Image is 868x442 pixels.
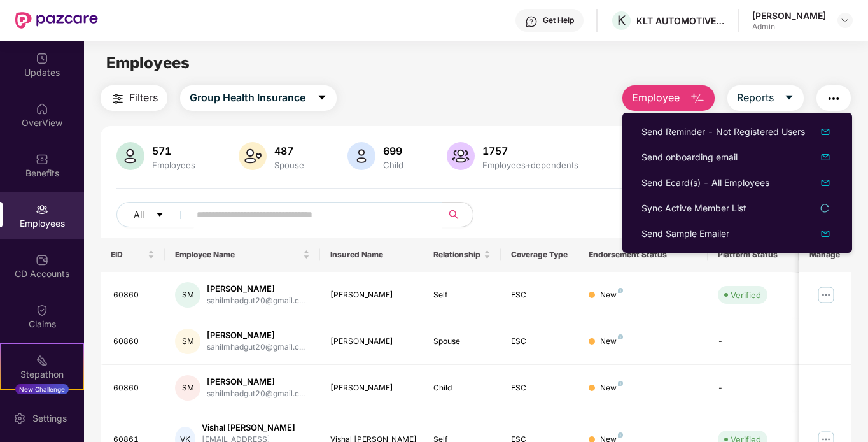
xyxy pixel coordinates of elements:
div: Employees [150,160,198,170]
div: New [600,382,623,394]
button: Group Health Insurancecaret-down [180,85,337,111]
div: Spouse [272,160,307,170]
div: Get Help [543,15,574,25]
th: Relationship [423,238,501,272]
span: Relationship [433,250,481,260]
td: - [708,365,798,411]
span: K [617,13,626,28]
div: Admin [752,22,826,32]
button: Employee [622,85,715,111]
div: Child [433,382,491,394]
div: [PERSON_NAME] [207,283,305,295]
div: Verified [731,289,761,301]
div: 60860 [113,289,155,301]
span: Employees [106,53,190,72]
div: Sync Active Member List [641,201,746,215]
img: svg+xml;base64,PHN2ZyBpZD0iQ2xhaW0iIHhtbG5zPSJodHRwOi8vd3d3LnczLm9yZy8yMDAwL3N2ZyIgd2lkdGg9IjIwIi... [36,304,48,317]
div: [PERSON_NAME] [330,336,414,348]
div: ESC [511,336,568,348]
img: svg+xml;base64,PHN2ZyBpZD0iRHJvcGRvd24tMzJ4MzIiIHhtbG5zPSJodHRwOi8vd3d3LnczLm9yZy8yMDAwL3N2ZyIgd2... [840,15,850,25]
img: svg+xml;base64,PHN2ZyB4bWxucz0iaHR0cDovL3d3dy53My5vcmcvMjAwMC9zdmciIHdpZHRoPSI4IiBoZWlnaHQ9IjgiIH... [618,432,623,438]
div: New Challenge [15,384,69,394]
div: 1757 [480,145,581,157]
img: svg+xml;base64,PHN2ZyB4bWxucz0iaHR0cDovL3d3dy53My5vcmcvMjAwMC9zdmciIHhtbG5zOnhsaW5rPSJodHRwOi8vd3... [818,226,833,241]
div: ESC [511,382,568,394]
span: Reports [737,90,774,106]
img: dropDownIcon [818,175,833,190]
img: svg+xml;base64,PHN2ZyBpZD0iSG9tZSIgeG1sbnM9Imh0dHA6Ly93d3cudzMub3JnLzIwMDAvc3ZnIiB3aWR0aD0iMjAiIG... [36,103,48,115]
div: SM [175,329,200,354]
div: KLT AUTOMOTIVE AND TUBULAR PRODUCTS LTD [636,15,725,27]
img: svg+xml;base64,PHN2ZyB4bWxucz0iaHR0cDovL3d3dy53My5vcmcvMjAwMC9zdmciIHdpZHRoPSIyNCIgaGVpZ2h0PSIyNC... [110,91,125,106]
span: Employee Name [175,250,300,260]
img: svg+xml;base64,PHN2ZyB4bWxucz0iaHR0cDovL3d3dy53My5vcmcvMjAwMC9zdmciIHdpZHRoPSI4IiBoZWlnaHQ9IjgiIH... [618,334,623,339]
img: dropDownIcon [818,150,833,165]
img: dropDownIcon [818,124,833,139]
div: Spouse [433,336,491,348]
img: svg+xml;base64,PHN2ZyB4bWxucz0iaHR0cDovL3d3dy53My5vcmcvMjAwMC9zdmciIHhtbG5zOnhsaW5rPSJodHRwOi8vd3... [690,91,705,106]
span: caret-down [317,92,327,104]
div: 487 [272,145,307,157]
div: [PERSON_NAME] [207,376,305,388]
div: New [600,289,623,301]
img: svg+xml;base64,PHN2ZyB4bWxucz0iaHR0cDovL3d3dy53My5vcmcvMjAwMC9zdmciIHdpZHRoPSIyMSIgaGVpZ2h0PSIyMC... [36,354,48,367]
span: Group Health Insurance [190,90,305,106]
div: 571 [150,145,198,157]
div: Self [433,289,491,301]
div: SM [175,375,200,401]
img: svg+xml;base64,PHN2ZyB4bWxucz0iaHR0cDovL3d3dy53My5vcmcvMjAwMC9zdmciIHhtbG5zOnhsaW5rPSJodHRwOi8vd3... [447,142,475,170]
div: SM [175,282,200,308]
img: svg+xml;base64,PHN2ZyB4bWxucz0iaHR0cDovL3d3dy53My5vcmcvMjAwMC9zdmciIHdpZHRoPSI4IiBoZWlnaHQ9IjgiIH... [618,381,623,386]
img: manageButton [816,285,836,305]
button: Allcaret-down [116,202,194,227]
div: Employees+dependents [480,160,581,170]
div: New [600,336,623,348]
img: svg+xml;base64,PHN2ZyBpZD0iVXBkYXRlZCIgeG1sbnM9Imh0dHA6Ly93d3cudzMub3JnLzIwMDAvc3ZnIiB3aWR0aD0iMj... [36,52,48,65]
div: 60860 [113,382,155,394]
img: svg+xml;base64,PHN2ZyB4bWxucz0iaHR0cDovL3d3dy53My5vcmcvMjAwMC9zdmciIHhtbG5zOnhsaW5rPSJodHRwOi8vd3... [116,142,144,170]
div: Send Ecard(s) - All Employees [641,176,769,190]
div: [PERSON_NAME] [207,329,305,341]
div: sahilmhadgut20@gmail.c... [207,295,305,307]
img: svg+xml;base64,PHN2ZyB4bWxucz0iaHR0cDovL3d3dy53My5vcmcvMjAwMC9zdmciIHhtbG5zOnhsaW5rPSJodHRwOi8vd3... [347,142,375,170]
img: svg+xml;base64,PHN2ZyB4bWxucz0iaHR0cDovL3d3dy53My5vcmcvMjAwMC9zdmciIHdpZHRoPSIyNCIgaGVpZ2h0PSIyNC... [826,91,841,106]
div: [PERSON_NAME] [330,289,414,301]
div: 60860 [113,336,155,348]
div: sahilmhadgut20@gmail.c... [207,388,305,400]
div: Settings [29,412,71,425]
img: New Pazcare Logo [15,12,98,29]
span: Filters [129,90,158,106]
div: ESC [511,289,568,301]
img: svg+xml;base64,PHN2ZyBpZD0iQmVuZWZpdHMiIHhtbG5zPSJodHRwOi8vd3d3LnczLm9yZy8yMDAwL3N2ZyIgd2lkdGg9Ij... [36,153,48,166]
div: Send Sample Emailer [641,227,729,241]
div: 699 [381,145,406,157]
button: Reportscaret-down [727,85,804,111]
div: Vishal [PERSON_NAME] [202,422,310,434]
div: Endorsement Status [589,250,697,260]
div: Child [381,160,406,170]
span: caret-down [784,92,794,104]
img: svg+xml;base64,PHN2ZyBpZD0iQ0RfQWNjb3VudHMiIGRhdGEtbmFtZT0iQ0QgQWNjb3VudHMiIHhtbG5zPSJodHRwOi8vd3... [36,253,48,266]
div: Send onboarding email [641,150,738,164]
span: EID [111,250,146,260]
img: svg+xml;base64,PHN2ZyB4bWxucz0iaHR0cDovL3d3dy53My5vcmcvMjAwMC9zdmciIHdpZHRoPSI4IiBoZWlnaHQ9IjgiIH... [618,288,623,293]
th: EID [101,238,165,272]
span: Employee [632,90,680,106]
span: All [134,208,144,222]
div: [PERSON_NAME] [330,382,414,394]
div: Stepathon [1,368,83,381]
th: Employee Name [165,238,320,272]
span: caret-down [155,210,164,220]
div: [PERSON_NAME] [752,10,826,22]
button: Filters [101,85,167,111]
div: Send Reminder - Not Registered Users [641,125,805,139]
img: svg+xml;base64,PHN2ZyBpZD0iRW1wbG95ZWVzIiB4bWxucz0iaHR0cDovL3d3dy53My5vcmcvMjAwMC9zdmciIHdpZHRoPS... [36,203,48,216]
th: Insured Name [320,238,424,272]
button: search [442,202,473,227]
span: search [442,210,466,220]
img: svg+xml;base64,PHN2ZyB4bWxucz0iaHR0cDovL3d3dy53My5vcmcvMjAwMC9zdmciIHhtbG5zOnhsaW5rPSJodHRwOi8vd3... [239,142,267,170]
span: reload [820,204,829,213]
th: Coverage Type [501,238,578,272]
img: svg+xml;base64,PHN2ZyBpZD0iU2V0dGluZy0yMHgyMCIgeG1sbnM9Imh0dHA6Ly93d3cudzMub3JnLzIwMDAvc3ZnIiB3aW... [13,412,26,425]
td: - [708,318,798,365]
